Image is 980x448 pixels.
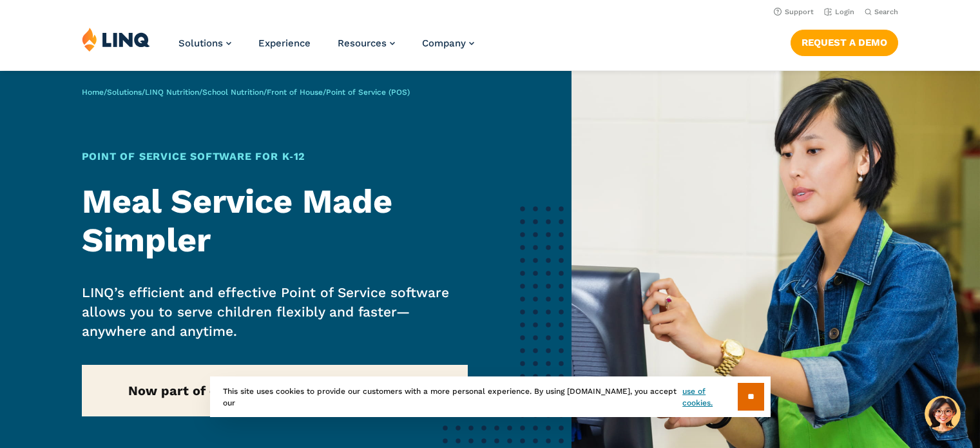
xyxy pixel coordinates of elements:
[82,27,150,52] img: LINQ | K‑12 Software
[326,88,410,97] span: Point of Service (POS)
[178,37,231,49] a: Solutions
[865,7,898,17] button: Open Search Bar
[178,27,474,70] nav: Primary Navigation
[82,283,468,341] p: LINQ’s efficient and effective Point of Service software allows you to serve children flexibly an...
[145,88,199,97] a: LINQ Nutrition
[422,37,474,49] a: Company
[338,37,387,49] span: Resources
[338,37,395,49] a: Resources
[925,396,961,432] button: Hello, have a question? Let’s chat.
[82,88,410,97] span: / / / / /
[202,88,264,97] a: School Nutrition
[874,8,898,16] span: Search
[82,88,104,97] a: Home
[258,37,311,49] a: Experience
[791,27,898,55] nav: Button Navigation
[128,383,421,398] strong: Now part of our new
[82,149,468,164] h1: Point of Service Software for K‑12
[774,8,814,16] a: Support
[178,37,223,49] span: Solutions
[824,8,854,16] a: Login
[682,385,737,409] a: use of cookies.
[267,88,323,97] a: Front of House
[107,88,142,97] a: Solutions
[791,30,898,55] a: Request a Demo
[82,182,392,260] strong: Meal Service Made Simpler
[422,37,466,49] span: Company
[210,376,771,417] div: This site uses cookies to provide our customers with a more personal experience. By using [DOMAIN...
